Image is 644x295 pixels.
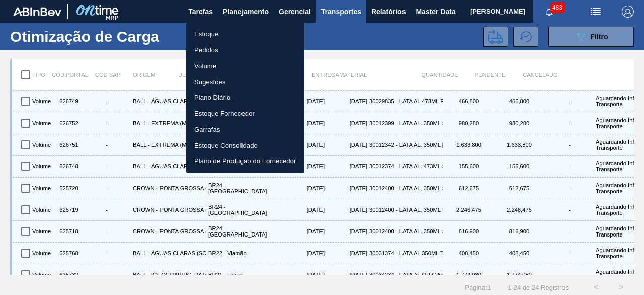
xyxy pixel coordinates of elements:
[186,106,304,122] a: Estoque Fornecedor
[186,26,304,42] a: Estoque
[186,42,304,58] a: Pedidos
[186,153,304,169] a: Plano de Produção do Fornecedor
[186,138,304,154] a: Estoque Consolidado
[186,122,304,138] a: Garrafas
[186,90,304,106] a: Plano Diário
[186,58,304,74] a: Volume
[186,74,304,90] a: Sugestões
